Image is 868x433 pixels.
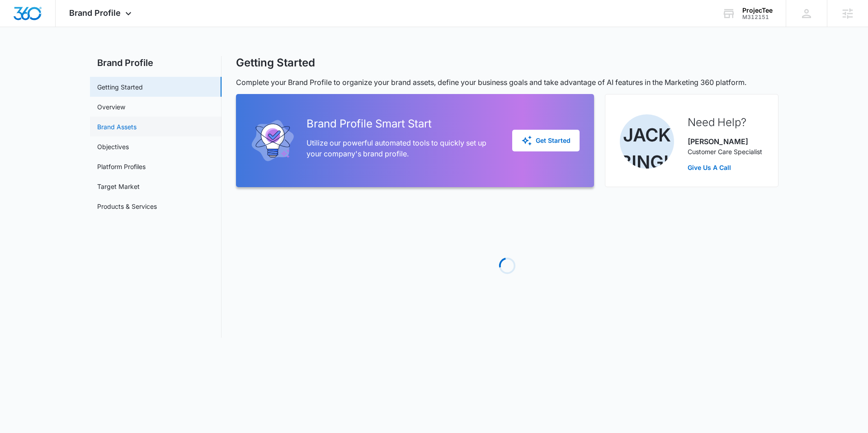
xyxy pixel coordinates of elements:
a: Overview [97,102,125,112]
h2: Brand Profile [90,56,222,70]
p: Utilize our powerful automated tools to quickly set up your company's brand profile. [307,137,498,159]
div: account id [742,14,773,20]
p: [PERSON_NAME] [688,136,762,147]
a: Give Us A Call [688,163,762,172]
a: Products & Services [97,202,157,211]
h2: Need Help? [688,114,762,131]
div: account name [742,7,773,14]
button: Get Started [512,130,580,151]
p: Customer Care Specialist [688,147,762,156]
span: Brand Profile [69,8,121,18]
p: Complete your Brand Profile to organize your brand assets, define your business goals and take ad... [236,77,778,88]
a: Platform Profiles [97,162,146,171]
a: Target Market [97,182,140,191]
h1: Getting Started [236,56,315,70]
h2: Brand Profile Smart Start [307,116,498,132]
div: Get Started [521,135,571,146]
a: Brand Assets [97,122,137,132]
img: Jack Bingham [620,114,674,169]
a: Getting Started [97,82,143,92]
a: Objectives [97,142,129,151]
